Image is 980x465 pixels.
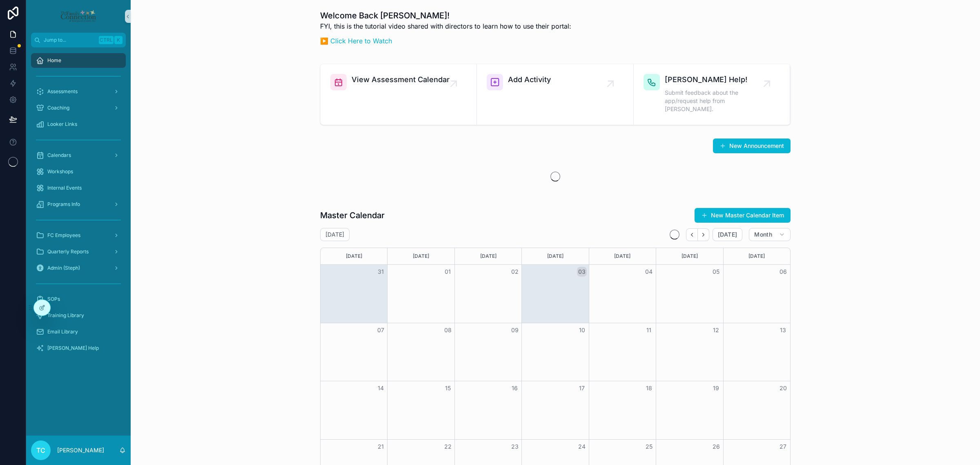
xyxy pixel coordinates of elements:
button: 14 [376,383,385,393]
a: ▶️ Click Here to Watch [320,37,392,45]
span: Training Library [47,312,84,319]
button: Back [686,228,698,241]
button: 05 [711,267,721,277]
span: SOPs [47,296,60,302]
span: Assessments [47,88,78,95]
button: 19 [711,383,721,393]
button: 07 [376,325,385,335]
button: 06 [778,267,788,277]
a: Programs Info [31,197,126,212]
div: scrollable content [26,47,131,366]
button: [DATE] [713,228,742,241]
span: Jump to... [44,37,96,43]
a: Home [31,53,126,68]
button: 15 [443,383,453,393]
span: Looker Links [47,121,77,127]
button: 24 [577,442,587,452]
a: [PERSON_NAME] Help!Submit feedback about the app/request help from [PERSON_NAME]. [634,64,790,125]
a: Workshops [31,164,126,179]
span: Quarterly Reports [47,248,89,255]
span: Month [754,231,772,238]
a: Coaching [31,101,126,115]
a: View Assessment Calendar [321,64,477,125]
span: [PERSON_NAME] Help! [665,74,767,85]
span: TC [36,445,45,455]
button: 31 [376,267,385,277]
button: Next [698,228,709,241]
button: Month [749,228,791,241]
div: [DATE] [590,248,655,264]
span: Add Activity [508,74,551,85]
span: Admin (Steph) [47,265,80,271]
span: Workshops [47,168,73,175]
span: Home [47,57,61,64]
a: Training Library [31,308,126,323]
button: New Master Calendar Item [695,208,791,223]
span: FC Employees [47,232,80,239]
span: K [115,37,122,43]
a: Quarterly Reports [31,244,126,259]
button: Jump to...CtrlK [31,33,126,47]
span: Internal Events [47,185,82,191]
button: New Announcement [713,139,791,153]
p: [PERSON_NAME] [57,446,104,454]
button: 17 [577,383,587,393]
a: Admin (Steph) [31,261,126,275]
span: Ctrl [99,36,114,44]
a: Assessments [31,84,126,99]
h1: Master Calendar [320,210,385,221]
button: 11 [644,325,654,335]
span: [PERSON_NAME] Help [47,345,99,351]
span: Coaching [47,105,69,111]
button: 13 [778,325,788,335]
span: Email Library [47,329,78,335]
a: Internal Events [31,181,126,195]
button: 12 [711,325,721,335]
button: 02 [510,267,520,277]
span: View Assessment Calendar [352,74,450,85]
a: Email Library [31,324,126,339]
span: Submit feedback about the app/request help from [PERSON_NAME]. [665,89,767,113]
button: 21 [376,442,385,452]
button: 04 [644,267,654,277]
button: 25 [644,442,654,452]
p: FYI, this is the tutorial video shared with directors to learn how to use their portal: [320,21,571,31]
button: 03 [577,267,587,277]
div: [DATE] [389,248,453,264]
button: 01 [443,267,453,277]
img: App logo [60,10,96,23]
button: 16 [510,383,520,393]
h1: Welcome Back [PERSON_NAME]! [320,10,571,21]
button: 27 [778,442,788,452]
div: [DATE] [456,248,520,264]
a: Calendars [31,148,126,163]
button: 22 [443,442,453,452]
div: [DATE] [523,248,587,264]
span: [DATE] [718,231,737,238]
span: Calendars [47,152,71,159]
button: 08 [443,325,453,335]
a: [PERSON_NAME] Help [31,341,126,355]
a: FC Employees [31,228,126,243]
button: 18 [644,383,654,393]
button: 23 [510,442,520,452]
h2: [DATE] [325,230,344,239]
button: 26 [711,442,721,452]
button: 09 [510,325,520,335]
div: [DATE] [322,248,386,264]
a: Add Activity [477,64,633,125]
a: SOPs [31,292,126,306]
div: [DATE] [657,248,722,264]
button: 10 [577,325,587,335]
span: Programs Info [47,201,80,208]
a: Looker Links [31,117,126,132]
div: [DATE] [725,248,789,264]
button: 20 [778,383,788,393]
